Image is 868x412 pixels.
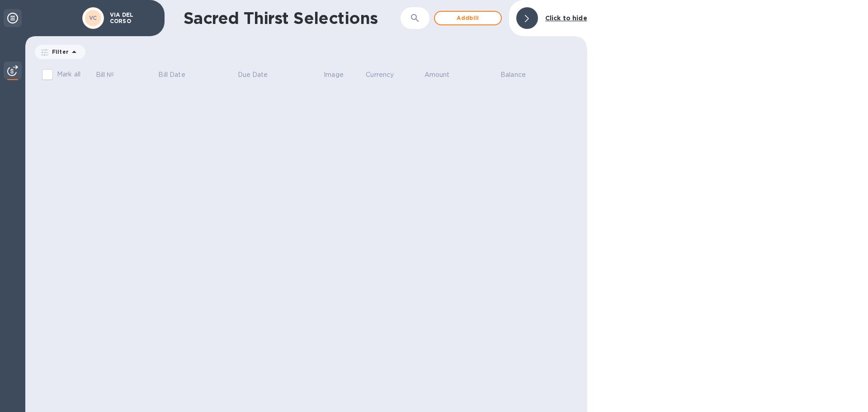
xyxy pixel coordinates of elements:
[48,48,69,56] p: Filter
[96,70,126,80] span: Bill №
[545,14,587,22] b: Click to hide
[434,11,502,25] button: Addbill
[442,13,494,24] span: Add bill
[500,70,526,80] p: Balance
[89,14,97,21] b: VC
[110,12,155,24] p: VIA DEL CORSO
[238,70,268,80] p: Due Date
[184,9,401,28] h1: Sacred Thirst Selections
[158,70,197,80] span: Bill Date
[425,70,450,80] p: Amount
[238,70,280,80] span: Due Date
[57,70,80,79] p: Mark all
[324,70,344,80] p: Image
[500,70,538,80] span: Balance
[96,70,114,80] p: Bill №
[158,70,185,80] p: Bill Date
[425,70,462,80] span: Amount
[366,70,394,80] p: Currency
